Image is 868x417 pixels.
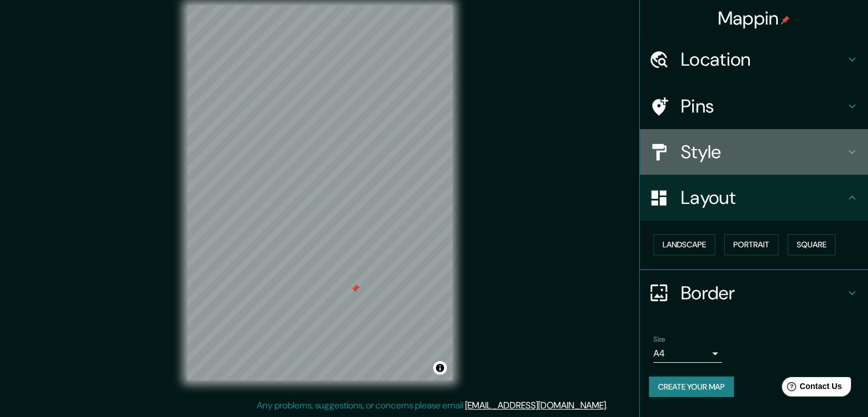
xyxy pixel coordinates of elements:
[653,334,665,344] label: Size
[609,399,612,412] div: .
[788,234,835,255] button: Square
[653,344,722,363] div: A4
[681,282,845,304] h4: Border
[681,186,845,209] h4: Layout
[187,5,453,380] canvas: Map
[681,95,845,118] h4: Pins
[681,48,845,71] h4: Location
[257,399,608,412] p: Any problems, suggestions, or concerns please email .
[718,7,790,30] h4: Mappin
[640,270,868,316] div: Border
[766,372,855,404] iframe: Help widget launcher
[465,399,606,411] a: [EMAIL_ADDRESS][DOMAIN_NAME]
[649,376,734,398] button: Create your map
[640,83,868,129] div: Pins
[781,15,790,25] img: pin-icon.png
[433,361,447,375] button: Toggle attribution
[640,37,868,82] div: Location
[608,399,609,412] div: .
[640,129,868,175] div: Style
[653,234,715,255] button: Landscape
[724,234,778,255] button: Portrait
[681,141,845,163] h4: Style
[640,175,868,220] div: Layout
